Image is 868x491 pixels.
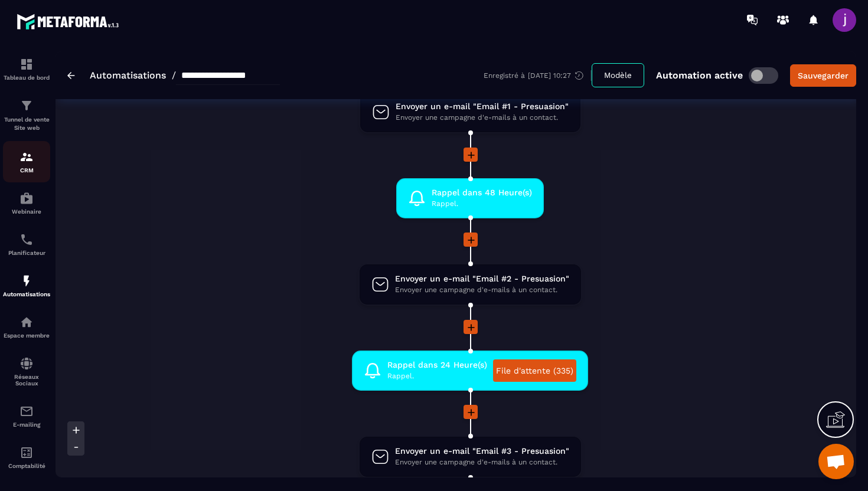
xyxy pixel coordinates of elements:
[3,332,50,339] p: Espace membre
[90,70,166,81] a: Automatisations
[3,48,50,90] a: formationformationTableau de bord
[484,70,592,81] div: Enregistré à
[67,72,75,79] img: arrow
[19,150,34,164] img: formation
[19,356,34,371] img: social-network
[395,284,569,296] span: Envoyer une campagne d'e-mails à un contact.
[19,446,34,460] img: accountant
[3,90,50,141] a: formationformationTunnel de vente Site web
[19,315,34,329] img: automations
[528,71,571,80] p: [DATE] 10:27
[493,359,576,382] a: File d'attente (335)
[432,187,532,198] span: Rappel dans 48 Heure(s)
[3,395,50,437] a: emailemailE-mailing
[19,404,34,418] img: email
[3,421,50,428] p: E-mailing
[396,101,569,112] span: Envoyer un e-mail "Email #1 - Presuasion"
[3,224,50,265] a: schedulerschedulerPlanificateur
[3,74,50,81] p: Tableau de bord
[798,70,849,81] div: Sauvegarder
[3,306,50,348] a: automationsautomationsEspace membre
[3,116,50,132] p: Tunnel de vente Site web
[432,198,532,210] span: Rappel.
[19,57,34,71] img: formation
[818,444,854,479] div: Ouvrir le chat
[3,141,50,182] a: formationformationCRM
[3,208,50,215] p: Webinaire
[3,167,50,174] p: CRM
[3,348,50,395] a: social-networksocial-networkRéseaux Sociaux
[656,70,743,81] p: Automation active
[395,446,569,457] span: Envoyer un e-mail "Email #3 - Presuasion"
[395,273,569,284] span: Envoyer un e-mail "Email #2 - Presuasion"
[17,11,123,32] img: logo
[396,112,569,123] span: Envoyer une campagne d'e-mails à un contact.
[19,99,34,113] img: formation
[3,463,50,469] p: Comptabilité
[387,371,487,382] span: Rappel.
[3,374,50,387] p: Réseaux Sociaux
[19,233,34,247] img: scheduler
[592,63,644,87] button: Modèle
[172,70,176,81] span: /
[3,437,50,478] a: accountantaccountantComptabilité
[387,359,487,371] span: Rappel dans 24 Heure(s)
[3,250,50,256] p: Planificateur
[3,291,50,297] p: Automatisations
[395,457,569,468] span: Envoyer une campagne d'e-mails à un contact.
[3,265,50,306] a: automationsautomationsAutomatisations
[3,182,50,224] a: automationsautomationsWebinaire
[19,191,34,205] img: automations
[19,274,34,288] img: automations
[790,64,856,87] button: Sauvegarder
